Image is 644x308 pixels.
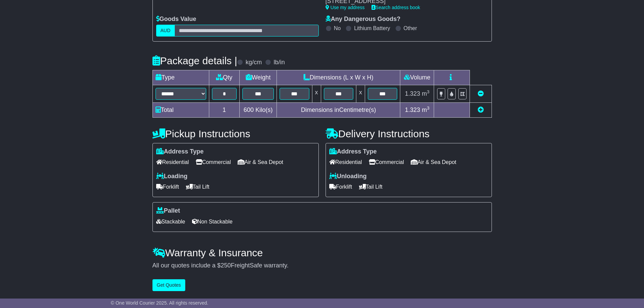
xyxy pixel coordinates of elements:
[152,55,237,66] h4: Package details |
[209,102,240,117] td: 1
[354,25,390,31] label: Lithium Battery
[111,300,209,306] span: © One World Courier 2025. All rights reserved.
[329,148,377,156] label: Address Type
[356,85,365,102] td: x
[192,216,233,227] span: Non Stackable
[277,70,400,85] td: Dimensions (L x W x H)
[240,70,277,85] td: Weight
[326,128,492,139] h4: Delivery Instructions
[400,70,434,85] td: Volume
[405,90,420,97] span: 1.323
[156,182,179,192] span: Forklift
[244,106,254,113] span: 600
[186,182,210,192] span: Tail Lift
[156,157,189,167] span: Residential
[209,70,240,85] td: Qty
[152,128,319,139] h4: Pickup Instructions
[152,247,492,258] h4: Warranty & Insurance
[245,59,262,66] label: kg/cm
[329,182,352,192] span: Forklift
[326,16,401,23] label: Any Dangerous Goods?
[156,207,180,215] label: Pallet
[156,16,196,23] label: Goods Value
[240,102,277,117] td: Kilo(s)
[273,59,285,66] label: lb/in
[152,262,492,269] div: All our quotes include a $ FreightSafe warranty.
[277,102,400,117] td: Dimensions in Centimetre(s)
[152,70,209,85] td: Type
[196,157,231,167] span: Commercial
[404,25,417,31] label: Other
[427,89,430,94] sup: 3
[156,148,204,156] label: Address Type
[422,90,430,97] span: m
[422,106,430,113] span: m
[372,5,420,10] a: Search address book
[238,157,283,167] span: Air & Sea Depot
[221,262,231,269] span: 250
[478,106,484,113] a: Add new item
[329,173,367,180] label: Unloading
[359,182,383,192] span: Tail Lift
[156,216,185,227] span: Stackable
[156,173,188,180] label: Loading
[326,5,365,10] a: Use my address
[478,90,484,97] a: Remove this item
[329,157,362,167] span: Residential
[152,279,186,291] button: Get Quotes
[405,106,420,113] span: 1.323
[369,157,404,167] span: Commercial
[312,85,321,102] td: x
[411,157,456,167] span: Air & Sea Depot
[427,105,430,111] sup: 3
[156,25,175,37] label: AUD
[334,25,341,31] label: No
[152,102,209,117] td: Total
